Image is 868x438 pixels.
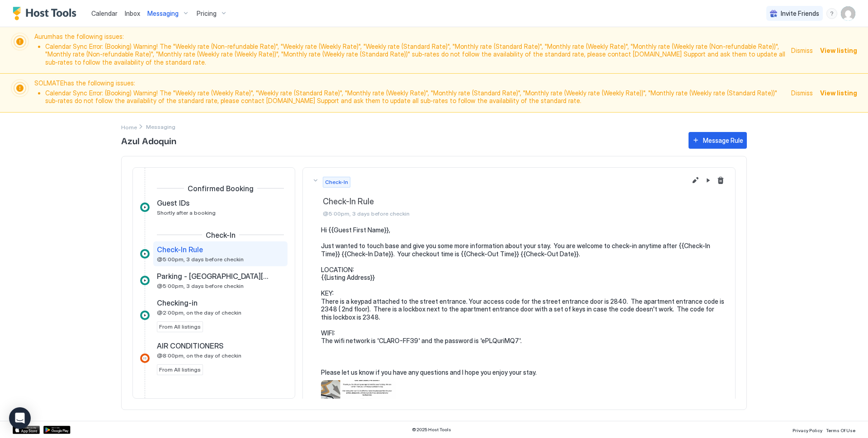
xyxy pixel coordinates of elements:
div: Dismiss [791,88,813,98]
div: Dismiss [791,46,813,55]
span: © 2025 Host Tools [412,427,451,433]
span: Messaging [147,9,179,18]
button: Edit message rule [690,175,701,186]
span: SOLMATE has the following issues: [34,79,786,107]
div: View image [321,380,396,430]
button: Pause Message Rule [703,175,713,186]
span: Privacy Policy [793,428,822,433]
span: Check-In [325,178,348,186]
div: View listing [820,46,857,55]
a: Privacy Policy [793,425,822,434]
span: AIR CONDITIONERS [157,341,223,350]
div: menu [826,8,837,19]
div: View listing [820,88,857,98]
span: Check-In [206,231,236,240]
li: Calendar Sync Error: (Booking) Warning! The "Weekly rate (Non-refundable Rate)", "Weekly rate (We... [45,42,786,66]
span: Parking - [GEOGRAPHIC_DATA][STREET_ADDRESS][PERSON_NAME][PERSON_NAME] 787-633-3273 [157,272,269,281]
span: Inbox [125,9,140,17]
a: Terms Of Use [826,425,855,434]
div: Message Rule [703,136,743,145]
a: Host Tools Logo [13,7,80,20]
button: Delete message rule [715,175,726,186]
span: Confirmed Booking [188,184,254,193]
button: Message Rule [689,132,747,149]
span: From All listings [159,366,201,374]
a: Home [121,122,137,132]
a: App Store [13,426,40,434]
span: @5:00pm, 3 days before checkin [157,283,244,289]
a: Google Play Store [43,426,71,434]
a: Calendar [91,9,118,18]
span: Aurum has the following issues: [34,33,786,68]
div: Open Intercom Messenger [9,407,31,429]
button: Check-InCheck-In Rule@5:00pm, 3 days before checkin [303,168,735,226]
li: Calendar Sync Error: (Booking) Warning! The "Weekly rate (Weekly Rate)", "Weekly rate (Standard R... [45,89,786,105]
span: Home [121,124,137,131]
span: Checking-in [157,298,198,307]
span: Check-Out [202,390,239,399]
pre: Hi {{Guest First Name}}, Just wanted to touch base and give you some more information about your ... [321,226,726,377]
span: Guest IDs [157,198,189,207]
span: Terms Of Use [826,428,855,433]
span: @8:00pm, on the day of checkin [157,352,241,359]
span: @5:00pm, 3 days before checkin [323,210,726,217]
div: Breadcrumb [121,122,137,132]
span: Pricing [197,9,217,18]
div: User profile [841,6,855,21]
span: @5:00pm, 3 days before checkin [157,256,244,263]
span: Invite Friends [781,9,819,18]
span: Check-In Rule [157,245,203,254]
span: Azul Adoquin [121,133,679,147]
span: Breadcrumb [146,123,175,130]
span: From All listings [159,323,201,331]
span: @2:00pm, on the day of checkin [157,309,241,316]
span: Shortly after a booking [157,209,216,216]
span: Check-In Rule [323,197,726,207]
span: Calendar [91,9,118,17]
a: Inbox [125,9,140,18]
